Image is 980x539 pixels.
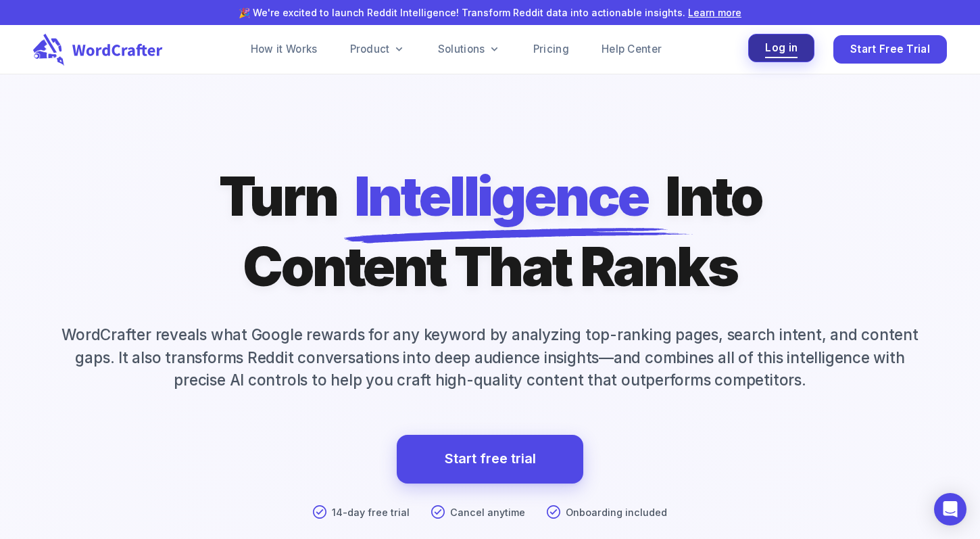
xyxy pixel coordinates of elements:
a: Product [350,41,406,57]
button: Start Free Trial [833,35,947,64]
div: Open Intercom Messenger [934,493,966,525]
p: 14-day free trial [332,505,410,520]
h1: Turn Into Content That Ranks [219,161,762,302]
a: Help Center [602,41,662,57]
p: 🎉 We're excited to launch Reddit Intelligence! Transform Reddit data into actionable insights. [22,5,958,20]
p: Onboarding included [566,505,667,520]
a: Learn more [688,7,741,18]
p: Cancel anytime [450,505,525,520]
span: Intelligence [354,161,649,231]
a: Pricing [533,41,569,57]
span: Log in [765,39,798,57]
span: Start Free Trial [850,41,930,59]
a: Start free trial [397,435,583,484]
a: Solutions [438,41,501,57]
p: WordCrafter reveals what Google rewards for any keyword by analyzing top-ranking pages, search in... [33,323,947,392]
button: Log in [748,34,814,63]
a: Start free trial [445,447,536,471]
a: How it Works [251,41,318,57]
